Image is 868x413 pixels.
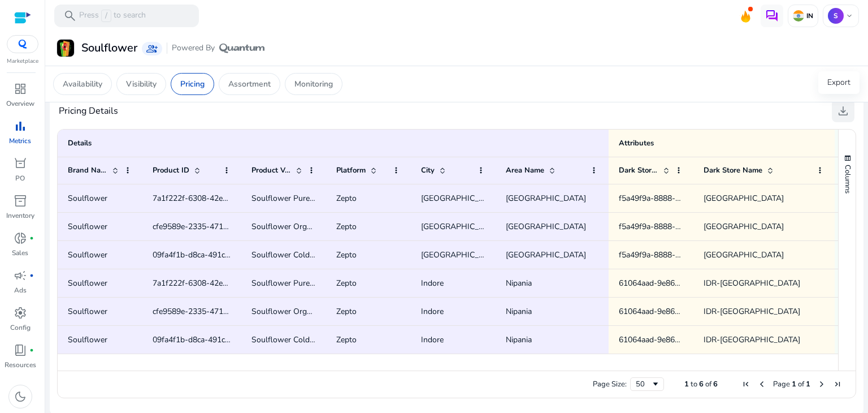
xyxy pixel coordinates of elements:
[699,379,704,389] span: 6
[506,165,544,175] span: Area Name
[14,231,27,245] span: donut_small
[29,348,34,352] span: fiber_manual_record
[619,221,767,232] span: f5a49f9a-8888-481e-b96c-f7a191ea1256
[619,193,767,204] span: f5a49f9a-8888-481e-b96c-f7a191ea1256
[14,119,27,133] span: bar_chart
[506,334,532,345] span: Nipania
[81,41,137,55] h3: Soulflower
[704,306,800,317] span: IDR-[GEOGRAPHIC_DATA]
[14,194,27,208] span: inventory_2
[63,9,77,23] span: search
[6,210,34,221] p: Inventory
[336,278,357,289] span: Zepto
[294,78,333,90] p: Monitoring
[336,306,357,317] span: Zepto
[153,221,306,232] span: cfe9589e-2335-471d-9bb3-77e9981ad461
[336,165,366,175] span: Platform
[153,306,306,317] span: cfe9589e-2335-471d-9bb3-77e9981ad461
[421,193,501,204] span: [GEOGRAPHIC_DATA]
[828,8,844,24] p: S
[10,322,31,333] p: Config
[153,334,301,345] span: 09fa4f1b-d8ca-491c-b0c9-3f757374867a
[68,278,107,289] span: Soulflower
[172,42,215,54] span: Powered By
[29,236,34,240] span: fiber_manual_record
[63,78,102,90] p: Availability
[593,379,627,389] div: Page Size:
[9,136,31,146] p: Metrics
[619,306,767,317] span: 61064aad-9e86-41f1-a52c-03f0fd5ae970
[126,78,157,90] p: Visibility
[68,306,107,317] span: Soulflower
[630,377,664,391] div: Page Size
[793,10,804,21] img: in.svg
[798,379,804,389] span: of
[79,10,146,22] p: Press to search
[704,165,762,175] span: Dark Store Name
[832,100,854,122] button: download
[843,165,853,193] span: Columns
[153,249,301,260] span: 09fa4f1b-d8ca-491c-b0c9-3f757374867a
[691,379,697,389] span: to
[704,278,800,289] span: IDR-[GEOGRAPHIC_DATA]
[142,42,162,55] a: group_add
[59,106,118,117] h4: Pricing Details
[15,173,25,183] p: PO
[29,273,34,278] span: fiber_manual_record
[14,269,27,282] span: campaign
[251,334,432,345] span: Soulflower Cold Pressed Castor Oil - 1 pc (120 ml)
[741,380,750,389] div: First Page
[5,360,36,370] p: Resources
[817,380,826,389] div: Next Page
[704,334,800,345] span: IDR-[GEOGRAPHIC_DATA]
[804,11,813,20] p: IN
[506,249,586,260] span: [GEOGRAPHIC_DATA]
[68,138,92,148] span: Details
[713,379,718,389] span: 6
[421,306,444,317] span: Indore
[506,306,532,317] span: Nipania
[421,165,435,175] span: City
[636,379,651,389] div: 50
[506,193,586,204] span: [GEOGRAPHIC_DATA]
[14,285,27,295] p: Ads
[153,193,303,204] span: 7a1f222f-6308-42e9-820b-6c08dc335ad3
[12,248,28,258] p: Sales
[57,40,74,57] img: Soulflower
[146,43,158,54] span: group_add
[421,334,444,345] span: Indore
[251,193,663,204] span: Soulflower Pure & Natural [PERSON_NAME] Healthy Hair Oil For Hair Growth And Hair Fall Control - ...
[506,278,532,289] span: Nipania
[836,104,850,118] span: download
[336,334,357,345] span: Zepto
[251,306,637,317] span: Soulflower Organic [PERSON_NAME] Healthy Hair Oil For Hair Growth And Hair Fall Control - 1 pc (2...
[833,380,842,389] div: Last Page
[705,379,711,389] span: of
[251,165,291,175] span: Product Variant
[757,380,766,389] div: Previous Page
[684,379,689,389] span: 1
[14,157,27,170] span: orders
[14,306,27,320] span: settings
[68,334,107,345] span: Soulflower
[773,379,790,389] span: Page
[7,57,38,66] p: Marketplace
[6,98,34,109] p: Overview
[845,11,854,20] span: keyboard_arrow_down
[619,138,654,148] span: Attributes
[704,221,784,232] span: [GEOGRAPHIC_DATA]
[792,379,796,389] span: 1
[619,278,767,289] span: 61064aad-9e86-41f1-a52c-03f0fd5ae970
[619,165,658,175] span: Dark Store ID
[806,379,810,389] span: 1
[251,249,432,260] span: Soulflower Cold Pressed Castor Oil - 1 pc (120 ml)
[704,249,784,260] span: [GEOGRAPHIC_DATA]
[14,343,27,357] span: book_4
[14,390,27,403] span: dark_mode
[336,193,357,204] span: Zepto
[421,278,444,289] span: Indore
[619,249,767,260] span: f5a49f9a-8888-481e-b96c-f7a191ea1256
[251,278,663,289] span: Soulflower Pure & Natural [PERSON_NAME] Healthy Hair Oil For Hair Growth And Hair Fall Control - ...
[12,40,33,49] img: QC-logo.svg
[818,71,860,94] div: Export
